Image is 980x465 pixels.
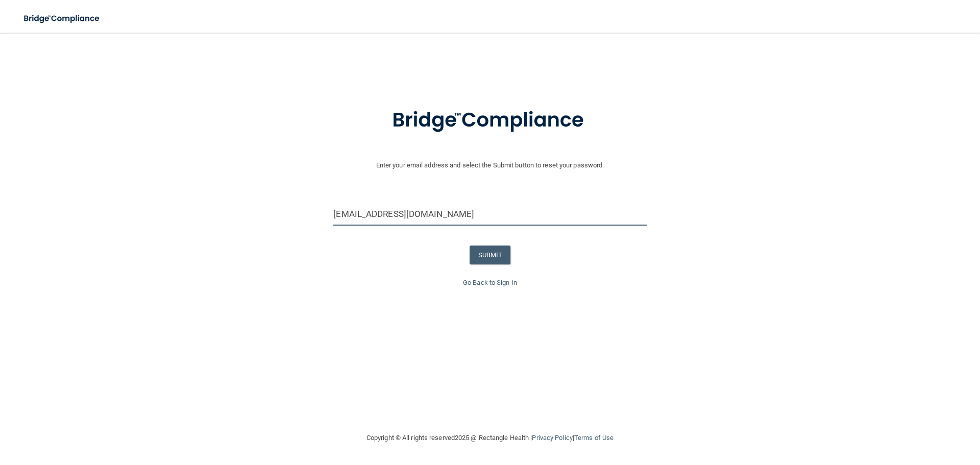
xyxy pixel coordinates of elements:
a: Terms of Use [574,434,614,442]
button: SUBMIT [470,246,511,264]
img: bridge_compliance_login_screen.278c3ca4.svg [371,94,609,147]
div: Copyright © All rights reserved 2025 @ Rectangle Health | | [304,422,676,454]
a: Go Back to Sign In [463,279,517,286]
input: Email [333,203,646,226]
img: bridge_compliance_login_screen.278c3ca4.svg [15,8,109,29]
a: Privacy Policy [532,434,572,442]
iframe: Drift Widget Chat Controller [803,393,968,433]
